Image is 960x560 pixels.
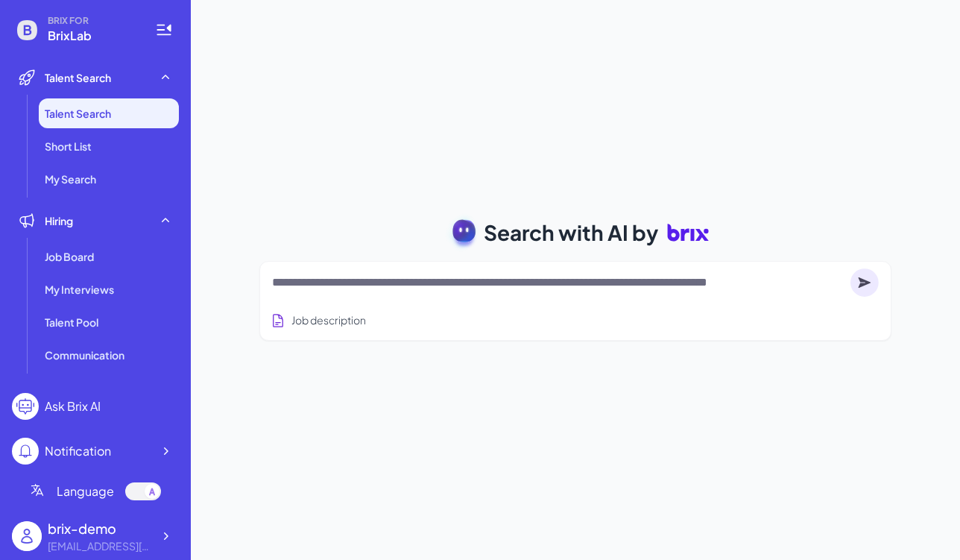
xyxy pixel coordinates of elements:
span: Talent Search [45,106,111,121]
span: BrixLab [48,27,137,45]
span: My Search [45,172,96,186]
span: BRIX FOR [48,15,137,27]
span: Language [57,482,114,500]
span: Talent Pool [45,315,98,330]
div: Notification [45,442,111,460]
img: user_logo.png [12,521,42,551]
span: Communication [45,347,124,362]
div: Ask Brix AI [45,397,101,415]
span: Job Board [45,249,94,264]
div: brix-demo@brix.com [48,538,152,554]
span: Short List [45,139,92,154]
span: Search with AI by [484,217,658,248]
span: Talent Search [45,70,111,85]
span: Hiring [45,213,73,228]
span: My Interviews [45,282,114,297]
div: brix-demo [48,518,152,538]
button: Search using job description [268,306,369,334]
